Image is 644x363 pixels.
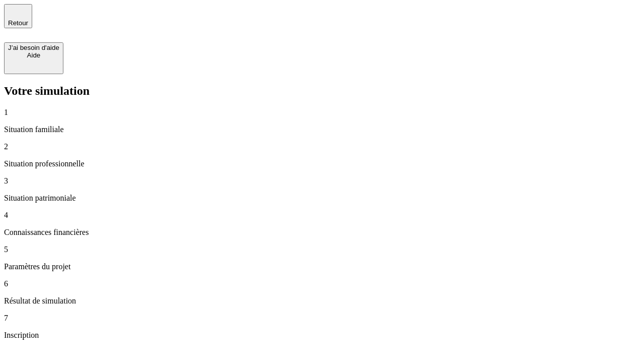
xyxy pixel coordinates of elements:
p: 2 [4,142,640,151]
p: 1 [4,108,640,117]
p: 5 [4,245,640,254]
p: Connaissances financières [4,228,640,237]
div: J’ai besoin d'aide [8,44,59,51]
p: 7 [4,314,640,323]
p: Situation professionnelle [4,159,640,168]
p: 4 [4,211,640,220]
p: 3 [4,176,640,186]
p: Situation familiale [4,125,640,134]
p: Résultat de simulation [4,296,640,306]
div: Aide [8,51,59,59]
button: J’ai besoin d'aideAide [4,42,63,74]
p: Paramètres du projet [4,262,640,271]
p: Inscription [4,331,640,340]
h2: Votre simulation [4,84,640,98]
p: 6 [4,279,640,288]
button: Retour [4,4,32,28]
span: Retour [8,19,28,27]
p: Situation patrimoniale [4,194,640,203]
